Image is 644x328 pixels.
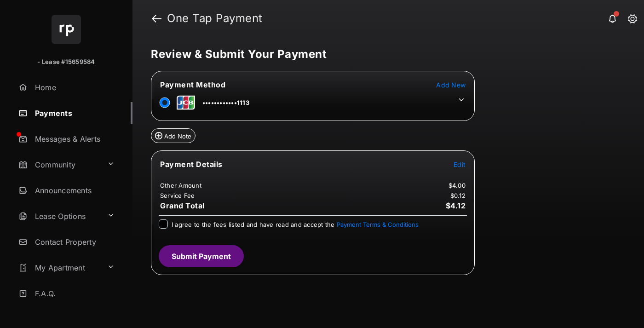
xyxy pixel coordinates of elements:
[159,245,244,267] button: Submit Payment
[454,160,466,169] button: Edit
[454,161,466,168] span: Edit
[15,205,103,227] a: Lease Options
[446,201,466,210] span: $4.12
[15,179,132,201] a: Announcements
[15,231,132,253] a: Contact Property
[151,128,195,143] button: Add Note
[52,15,81,44] img: svg+xml;base64,PHN2ZyB4bWxucz0iaHR0cDovL3d3dy53My5vcmcvMjAwMC9zdmciIHdpZHRoPSI2NCIgaGVpZ2h0PSI2NC...
[15,154,103,176] a: Community
[172,221,419,228] span: I agree to the fees listed and have read and accept the
[15,102,132,124] a: Payments
[160,160,223,169] span: Payment Details
[167,13,263,24] strong: One Tap Payment
[160,80,225,89] span: Payment Method
[15,257,103,279] a: My Apartment
[450,191,466,200] td: $0.12
[15,76,132,98] a: Home
[436,81,466,89] span: Add New
[448,181,466,190] td: $4.00
[202,99,249,106] span: ••••••••••••1113
[337,221,419,228] button: I agree to the fees listed and have read and accept the
[15,282,132,305] a: F.A.Q.
[160,201,205,210] span: Grand Total
[160,191,195,200] td: Service Fee
[160,181,202,190] td: Other Amount
[436,80,466,89] button: Add New
[37,58,95,67] p: - Lease #15659584
[15,128,132,150] a: Messages & Alerts
[151,49,618,60] h5: Review & Submit Your Payment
